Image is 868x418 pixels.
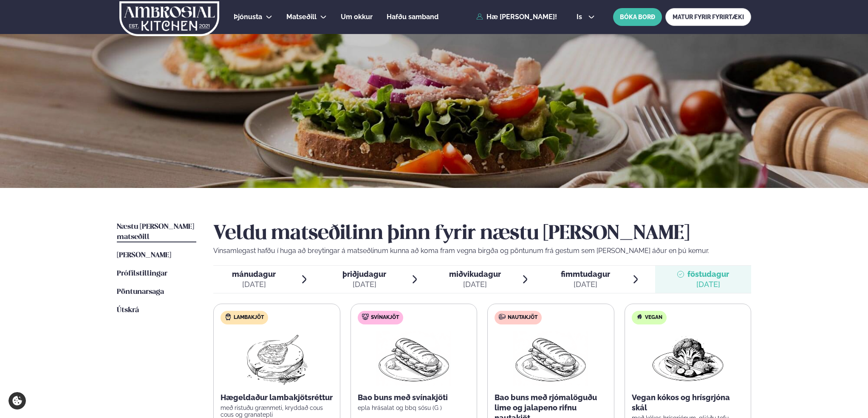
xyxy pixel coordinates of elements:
[449,270,501,279] span: miðvikudagur
[221,404,333,418] p: með ristuðu grænmeti, kryddað cous cous og granatepli
[387,13,438,21] span: Hafðu samband
[687,270,729,279] span: föstudagur
[342,279,386,290] div: [DATE]
[117,222,196,242] a: Næstu [PERSON_NAME] matseðill
[577,14,585,20] span: is
[632,392,744,413] p: Vegan kókos og hrísgrjóna skál
[117,305,139,316] a: Útskrá
[117,269,167,279] a: Prófílstillingar
[358,392,470,403] p: Bao buns með svínakjöti
[117,287,164,297] a: Pöntunarsaga
[687,279,729,290] div: [DATE]
[650,331,725,386] img: Vegan.png
[476,13,557,21] a: Hæ [PERSON_NAME]!
[119,1,220,36] img: logo
[371,314,399,321] span: Svínakjöt
[286,12,317,22] a: Matseðill
[117,252,171,259] span: [PERSON_NAME]
[636,313,643,320] img: Vegan.svg
[342,270,386,279] span: þriðjudagur
[232,270,276,279] span: mánudagur
[225,313,232,320] img: Lamb.svg
[449,279,501,290] div: [DATE]
[117,250,171,261] a: [PERSON_NAME]
[286,13,317,21] span: Matseðill
[645,314,662,321] span: Vegan
[341,13,373,21] span: Um okkur
[117,307,139,314] span: Útskrá
[341,12,373,22] a: Um okkur
[232,279,276,290] div: [DATE]
[665,8,751,26] a: MATUR FYRIR FYRIRTÆKI
[508,314,537,321] span: Nautakjöt
[117,288,164,296] span: Pöntunarsaga
[362,313,369,320] img: pork.svg
[561,270,610,279] span: fimmtudagur
[387,12,438,22] a: Hafðu samband
[513,331,588,386] img: Panini.png
[376,331,451,386] img: Panini.png
[117,223,194,241] span: Næstu [PERSON_NAME] matseðill
[213,246,751,256] p: Vinsamlegast hafðu í huga að breytingar á matseðlinum kunna að koma fram vegna birgða og pöntunum...
[234,13,262,21] span: Þjónusta
[234,12,262,22] a: Þjónusta
[570,14,602,20] button: is
[499,313,506,320] img: beef.svg
[358,404,470,411] p: epla hrásalat og bbq sósu (G )
[239,331,314,386] img: Lamb-Meat.png
[117,270,167,277] span: Prófílstillingar
[561,279,610,290] div: [DATE]
[213,222,751,246] h2: Veldu matseðilinn þinn fyrir næstu [PERSON_NAME]
[221,392,333,403] p: Hægeldaður lambakjötsréttur
[613,8,662,26] button: BÓKA BORÐ
[234,314,264,321] span: Lambakjöt
[8,392,26,409] a: Cookie settings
